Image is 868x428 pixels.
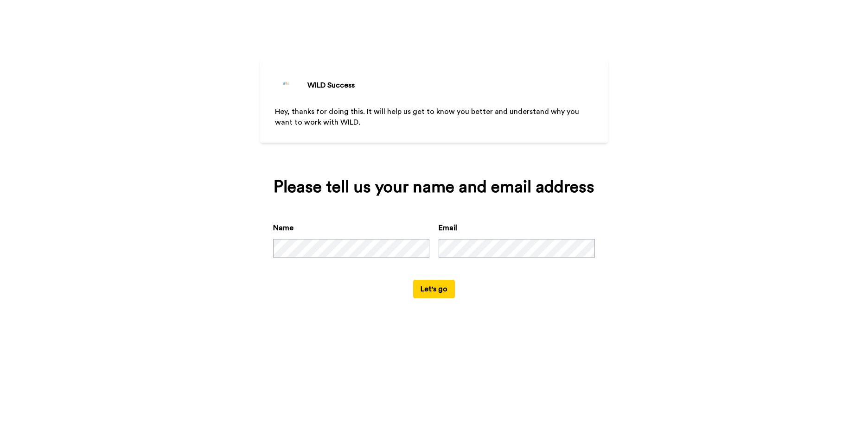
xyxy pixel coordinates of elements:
span: Hey, thanks for doing this. It will help us get to know you better and understand why you want to... [275,108,581,126]
div: WILD Success [307,80,355,91]
div: Please tell us your name and email address [273,178,595,196]
label: Email [439,222,457,233]
label: Name [273,222,294,233]
button: Let's go [413,280,455,298]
